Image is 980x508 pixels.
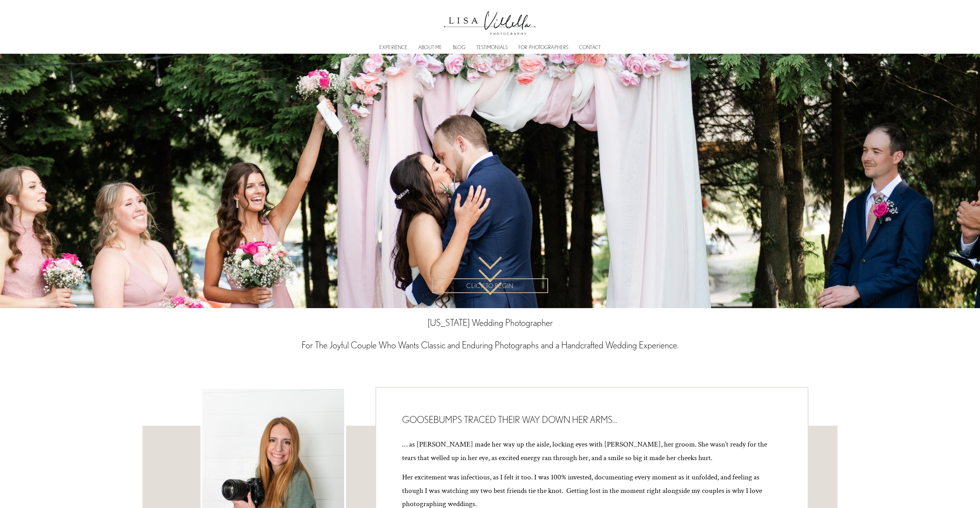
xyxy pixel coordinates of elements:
[418,46,442,49] a: ABOUT ME
[374,317,606,329] h1: [US_STATE] Wedding Photographer
[476,46,508,49] a: TESTIMONIALS
[518,46,568,49] a: FOR PHOTOGRAPHERS
[432,278,548,293] a: CLICK TO BEGIN
[453,46,465,49] a: BLOG
[402,414,617,425] span: GOOSEBUMPS TRACED THEIR WAY DOWN HER ARMS…
[402,440,769,463] span: … as [PERSON_NAME] made her way up the aisle, locking eyes with [PERSON_NAME], her groom. She was...
[287,339,693,351] h3: For The Joyful Couple Who Wants Classic and Enduring Photographs and a Handcrafted Wedding Experi...
[379,46,408,49] a: EXPERIENCE
[579,46,601,49] a: CONTACT
[440,3,540,39] img: Lisa Villella Photography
